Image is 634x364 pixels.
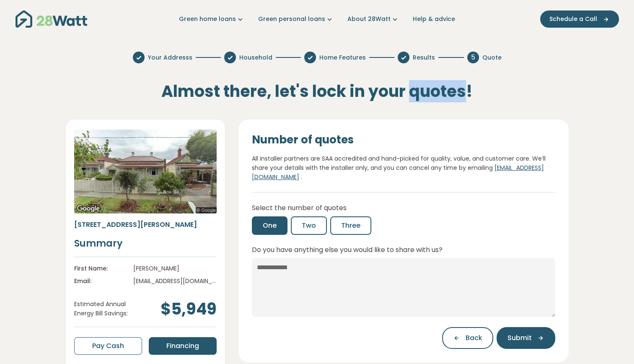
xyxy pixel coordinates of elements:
[239,53,272,62] span: Household
[252,164,544,181] a: [EMAIL_ADDRESS][DOMAIN_NAME]
[16,8,619,30] nav: Main navigation
[179,15,245,23] a: Green home loans
[133,264,179,273] p: [PERSON_NAME]
[148,53,192,62] span: Your Addresss
[540,10,619,28] button: Schedule a Call
[151,299,217,319] h2: $5,949
[467,52,479,63] div: 5
[74,276,134,286] p: Email:
[252,154,555,182] p: All installer partners are SAA accredited and hand-picked for quality, value, and customer care. ...
[507,333,532,343] span: Submit
[549,15,597,23] span: Schedule a Call
[413,15,455,23] a: Help & advice
[252,133,555,147] h2: Number of quotes
[74,220,217,229] h6: [STREET_ADDRESS][PERSON_NAME]
[442,327,493,349] button: Back
[497,327,555,349] button: Submit
[466,333,482,343] span: Back
[74,264,134,275] p: First Name:
[330,216,371,235] button: Three
[291,216,327,235] button: Two
[482,53,502,62] span: Quote
[263,221,277,231] span: One
[319,53,366,62] span: Home Features
[74,299,131,319] p: Estimated Annual Energy Bill Savings:
[74,238,217,250] h4: Summary
[347,15,399,23] a: About 28Watt
[16,10,87,28] img: 28Watt
[133,276,216,286] p: [EMAIL_ADDRESS][DOMAIN_NAME]
[252,245,443,255] label: Do you have anything else you would like to share with us?
[258,15,334,23] a: Green personal loans
[252,203,555,213] p: Select the number of quotes
[341,221,360,231] span: Three
[74,130,217,213] img: House
[92,341,124,351] span: Pay Cash
[252,216,287,235] button: One
[74,337,142,355] button: Pay Cash
[413,53,435,62] span: Results
[166,341,199,351] span: Financing
[110,82,525,101] h2: Almost there, let's lock in your quotes!
[302,221,316,231] span: Two
[149,337,217,355] button: Financing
